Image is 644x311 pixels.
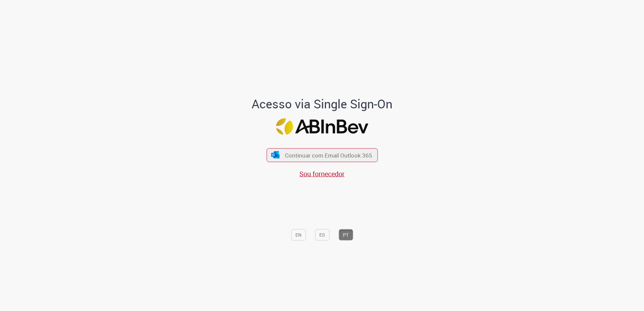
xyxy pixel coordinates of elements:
button: PT [339,229,353,240]
button: ícone Azure/Microsoft 360 Continuar com Email Outlook 365 [266,148,378,162]
button: EN [291,229,306,240]
button: ES [315,229,329,240]
h1: Acesso via Single Sign-On [229,97,416,110]
span: Continuar com Email Outlook 365 [285,151,372,159]
img: ícone Azure/Microsoft 360 [271,151,280,159]
a: Sou fornecedor [299,169,345,178]
img: Logo ABInBev [276,118,368,135]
